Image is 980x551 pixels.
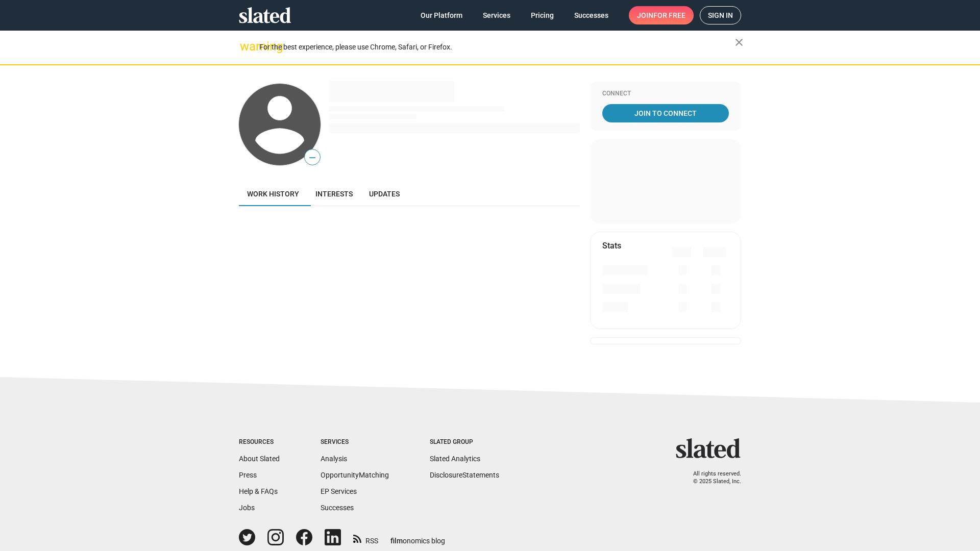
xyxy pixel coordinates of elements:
a: EP Services [321,487,357,495]
a: Press [239,471,257,479]
mat-card-title: Stats [602,240,621,251]
span: Join To Connect [604,104,727,122]
a: About Slated [239,455,280,463]
div: Resources [239,438,280,446]
a: Help & FAQs [239,487,278,495]
mat-icon: warning [240,40,252,53]
a: Joinfor free [629,6,694,24]
span: for free [653,6,685,24]
a: Work history [239,182,307,206]
div: For the best experience, please use Chrome, Safari, or Firefox. [259,40,735,54]
a: Jobs [239,504,255,512]
a: OpportunityMatching [321,471,389,479]
div: Slated Group [430,438,499,446]
span: Services [483,6,510,24]
mat-icon: close [733,36,745,48]
span: Pricing [531,6,554,24]
a: Successes [321,504,354,512]
span: — [305,151,320,164]
a: filmonomics blog [390,528,445,546]
a: Sign in [700,6,741,24]
div: Services [321,438,389,446]
a: DisclosureStatements [430,471,499,479]
a: Join To Connect [602,104,729,122]
p: All rights reserved. © 2025 Slated, Inc. [682,470,741,485]
a: Our Platform [412,6,471,24]
a: Analysis [321,455,347,463]
span: Interests [315,190,353,198]
a: Slated Analytics [430,455,480,463]
a: Pricing [523,6,562,24]
span: film [390,537,403,545]
span: Work history [247,190,299,198]
span: Sign in [708,7,733,24]
a: RSS [353,530,378,546]
a: Successes [566,6,617,24]
div: Connect [602,90,729,98]
span: Join [637,6,685,24]
span: Updates [369,190,400,198]
span: Successes [574,6,608,24]
a: Services [475,6,519,24]
a: Updates [361,182,408,206]
a: Interests [307,182,361,206]
span: Our Platform [421,6,462,24]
